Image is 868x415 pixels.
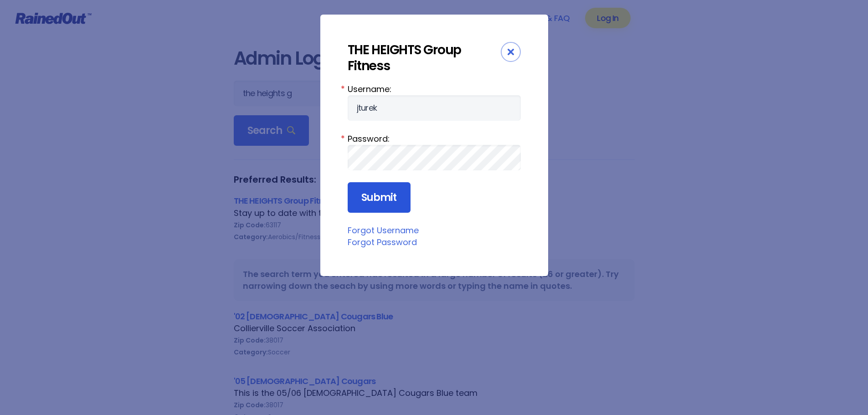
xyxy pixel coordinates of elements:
div: THE HEIGHTS Group Fitness [348,42,501,74]
div: Close [501,42,521,62]
label: Password: [348,133,521,145]
input: Submit [348,182,411,213]
label: Username: [348,83,521,95]
a: Forgot Password [348,236,417,248]
a: Forgot Username [348,225,419,236]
